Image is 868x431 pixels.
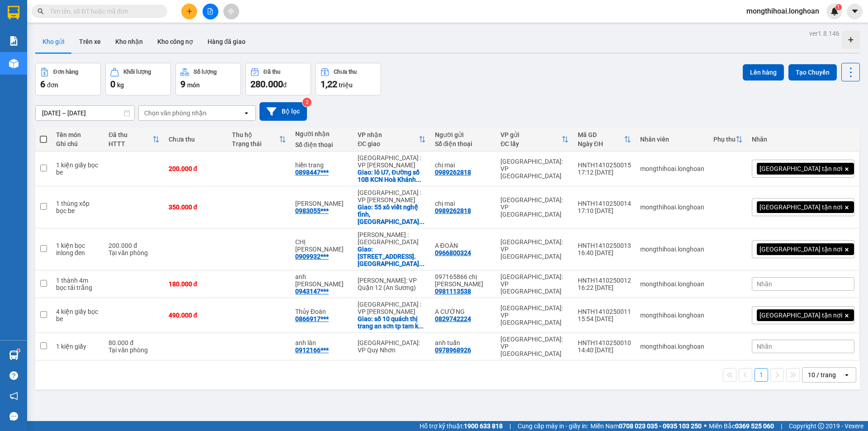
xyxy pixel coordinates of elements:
[735,422,774,430] strong: 0369 525 060
[245,63,311,95] button: Đã thu280.000đ
[316,63,381,95] button: Chưa thu1,22 triệu
[144,109,207,118] div: Chọn văn phòng nhận
[578,249,631,256] div: 16:40 [DATE]
[17,349,20,352] sup: 1
[713,136,736,143] div: Phụ thu
[640,280,704,288] div: mongthihoai.longhoan
[435,200,492,207] div: chị mai
[435,315,471,322] div: 0829742224
[50,6,156,16] input: Tìm tên, số ĐT hoặc mã đơn
[295,273,349,288] div: anh hoàng hưng
[358,169,425,183] div: Giao: lô U7, Đường số 10B KCN Hoà Khánh Mở Rộng, Hoà Khánh Bắc Liên Chiểu,Đà Nẵng
[640,312,704,319] div: mongthihoai.longhoan
[334,69,357,75] div: Chưa thu
[743,64,784,81] button: Lên hàng
[419,218,425,225] span: ...
[295,200,349,207] div: anh tùng
[752,136,854,143] div: Nhãn
[842,31,860,49] div: Tạo kho hàng mới
[755,368,768,382] button: 1
[110,79,115,90] span: 0
[500,336,568,357] div: [GEOGRAPHIC_DATA]: VP [GEOGRAPHIC_DATA]
[358,315,425,330] div: Giao: số 10 quách thị trang an sơn tp tam kỳ quảng nam
[419,260,425,267] span: ...
[8,6,19,19] img: logo-vxr
[250,79,283,90] span: 280.000
[435,346,471,354] div: 0978968926
[809,28,840,38] div: ver 1.8.146
[36,106,134,120] input: Select a date range.
[9,392,18,400] span: notification
[418,322,424,330] span: ...
[420,421,503,431] span: Hỗ trợ kỹ thuật:
[56,308,99,322] div: 4 kiện giấy bọc be
[56,343,99,350] div: 1 kiện giấy
[640,136,704,143] div: Nhân viên
[578,140,624,147] div: Ngày ĐH
[808,370,836,379] div: 10 / trang
[500,131,561,138] div: VP gửi
[47,81,58,89] span: đơn
[573,128,636,152] th: Toggle SortBy
[640,343,704,350] div: mongthihoai.longhoan
[295,339,349,346] div: anh lân
[56,161,99,176] div: 1 kiện giấy bọc be
[9,36,19,46] img: solution-icon
[358,140,418,147] div: ĐC giao
[56,242,99,256] div: 1 kiện bọc inlong đen
[108,131,152,138] div: Đã thu
[169,204,223,211] div: 350.000 đ
[358,339,425,354] div: [GEOGRAPHIC_DATA]: VP Quy Nhơn
[500,304,568,326] div: [GEOGRAPHIC_DATA]: VP [GEOGRAPHIC_DATA]
[640,165,704,172] div: mongthihoai.longhoan
[108,31,150,52] button: Kho nhận
[847,4,863,19] button: caret-down
[578,161,631,169] div: HNTH1410250015
[500,158,568,180] div: [GEOGRAPHIC_DATA]: VP [GEOGRAPHIC_DATA]
[150,31,200,52] button: Kho công nợ
[295,130,349,137] div: Người nhận
[837,4,840,10] span: 1
[781,421,782,431] span: |
[295,238,349,253] div: CHỊ HIỆP
[207,8,213,14] span: file-add
[264,69,280,75] div: Đã thu
[302,98,311,107] sup: 2
[500,273,568,295] div: [GEOGRAPHIC_DATA]: VP [GEOGRAPHIC_DATA]
[739,5,826,17] span: mongthihoai.longhoan
[56,200,99,214] div: 1 thùng xốp bọc be
[578,284,631,291] div: 16:22 [DATE]
[518,421,588,431] span: Cung cấp máy in - giấy in:
[108,140,152,147] div: HTTT
[9,371,18,380] span: question-circle
[9,59,19,68] img: warehouse-icon
[843,371,850,379] svg: open
[709,421,774,431] span: Miền Bắc
[435,339,492,346] div: anh tuấn
[56,140,99,147] div: Ghi chú
[180,79,185,90] span: 9
[590,421,702,431] span: Miền Nam
[38,8,44,14] span: search
[358,131,418,138] div: VP nhận
[358,231,425,246] div: [PERSON_NAME] : [GEOGRAPHIC_DATA]
[830,7,839,15] img: icon-new-feature
[123,69,151,75] div: Khối lượng
[72,31,108,52] button: Trên xe
[193,69,217,75] div: Số lượng
[358,246,425,267] div: Giao: 75 đường số 5, khu phố 1. Hiệp bình chánh, tp thủ đức
[108,346,159,354] div: Tại văn phòng
[186,8,193,14] span: plus
[416,176,421,183] span: ...
[358,154,425,169] div: [GEOGRAPHIC_DATA] : VP [PERSON_NAME]
[509,421,511,431] span: |
[578,339,631,346] div: HNTH1410250010
[105,63,171,95] button: Khối lượng0kg
[578,277,631,284] div: HNTH1410250012
[500,238,568,260] div: [GEOGRAPHIC_DATA]: VP [GEOGRAPHIC_DATA]
[578,200,631,207] div: HNTH1410250014
[283,81,287,89] span: đ
[56,131,99,138] div: Tên món
[435,242,492,249] div: A ĐOÀN
[640,204,704,211] div: mongthihoai.longhoan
